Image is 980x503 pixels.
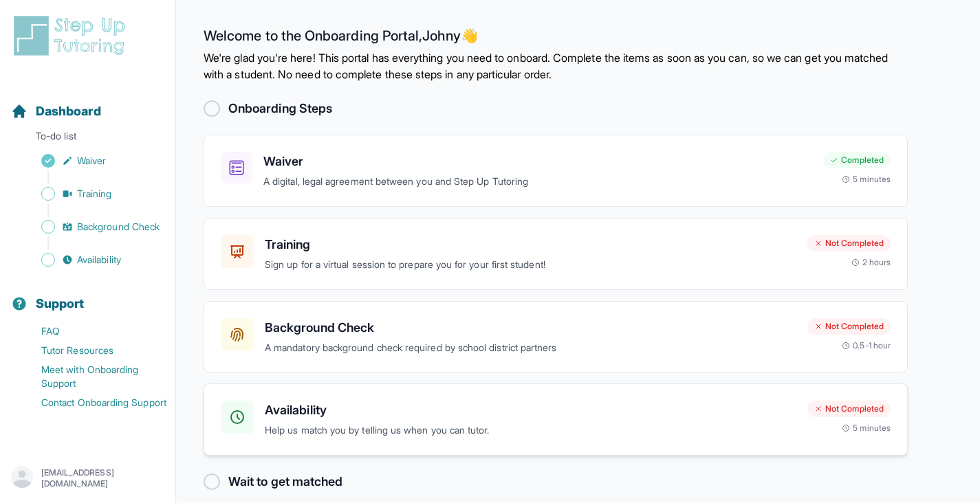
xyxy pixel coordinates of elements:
a: AvailabilityHelp us match you by telling us when you can tutor.Not Completed5 minutes [204,383,908,456]
div: 0.5-1 hour [842,340,891,351]
button: Support [6,272,170,319]
p: To-do list [6,129,170,148]
h3: Waiver [263,152,812,171]
span: Background Check [77,220,160,234]
h2: Welcome to the Onboarding Portal, Johny 👋 [204,27,908,49]
button: Dashboard [6,80,170,126]
h2: Wait to get matched [228,472,342,491]
p: [EMAIL_ADDRESS][DOMAIN_NAME] [41,467,164,489]
span: Availability [77,253,121,267]
span: Dashboard [36,102,101,121]
a: Meet with Onboarding Support [11,360,175,393]
div: 5 minutes [842,423,891,434]
a: WaiverA digital, legal agreement between you and Step Up TutoringCompleted5 minutes [204,135,908,207]
div: 2 hours [851,257,891,268]
span: Support [36,294,85,313]
a: Availability [11,250,175,269]
p: Sign up for a virtual session to prepare you for your first student! [265,257,796,273]
a: Background CheckA mandatory background check required by school district partnersNot Completed0.5... [204,301,908,373]
h3: Training [265,235,796,254]
div: 5 minutes [842,174,891,185]
p: We're glad you're here! This portal has everything you need to onboard. Complete the items as soo... [204,49,908,82]
a: Waiver [11,151,175,170]
p: A digital, legal agreement between you and Step Up Tutoring [263,174,812,190]
p: Help us match you by telling us when you can tutor. [265,423,796,438]
div: Completed [823,152,891,168]
a: Background Check [11,217,175,236]
h3: Background Check [265,318,796,337]
span: Training [77,187,112,201]
a: TrainingSign up for a virtual session to prepare you for your first student!Not Completed2 hours [204,218,908,290]
a: Dashboard [11,102,101,121]
span: Waiver [77,154,106,168]
div: Not Completed [807,401,891,417]
h2: Onboarding Steps [228,99,332,118]
button: [EMAIL_ADDRESS][DOMAIN_NAME] [11,466,164,491]
div: Not Completed [807,318,891,335]
a: FAQ [11,322,175,341]
img: logo [11,14,133,58]
p: A mandatory background check required by school district partners [265,340,796,356]
a: Training [11,184,175,203]
h3: Availability [265,401,796,420]
div: Not Completed [807,235,891,252]
a: Tutor Resources [11,341,175,360]
a: Contact Onboarding Support [11,393,175,412]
